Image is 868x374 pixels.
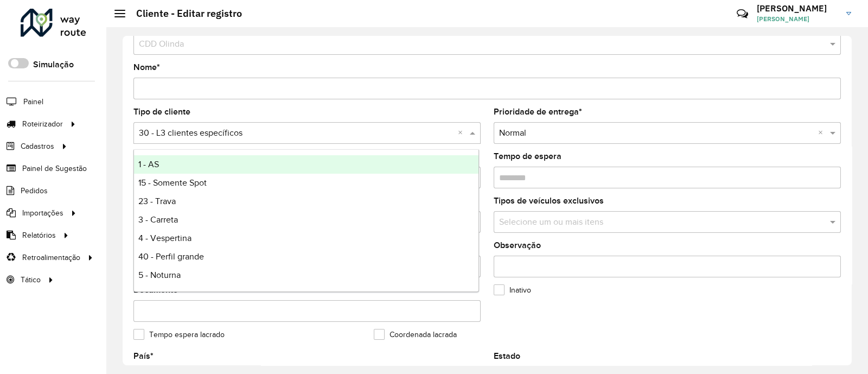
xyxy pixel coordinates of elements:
span: Tático [21,274,41,286]
span: 3 - Carreta [138,215,178,224]
span: Pedidos [21,185,48,196]
span: 1 - AS [138,160,159,169]
a: Contato Rápido [731,2,754,26]
label: Tempo espera lacrado [133,329,225,340]
span: Importações [22,207,63,219]
span: 23 - Trava [138,196,176,206]
ng-dropdown-panel: Options list [133,149,479,292]
h3: [PERSON_NAME] [757,3,838,14]
span: Relatórios [22,230,56,241]
h2: Cliente - Editar registro [125,8,242,20]
label: Tempo de espera [494,150,561,163]
span: Retroalimentação [22,252,80,263]
label: Simulação [33,58,74,71]
span: [PERSON_NAME] [757,14,838,24]
span: Painel de Sugestão [22,163,87,174]
span: Clear all [818,126,827,140]
label: Prioridade de entrega [494,105,582,118]
span: 5 - Noturna [138,270,181,280]
label: Inativo [494,284,531,296]
span: Painel [23,96,43,107]
span: 40 - Perfil grande [138,252,204,261]
span: Roteirizador [22,118,63,130]
label: País [133,350,154,363]
label: Tipos de veículos exclusivos [494,194,604,207]
label: Nome [133,61,160,74]
label: Coordenada lacrada [374,329,457,340]
label: Tipo de cliente [133,105,190,118]
span: 4 - Vespertina [138,233,192,243]
label: Estado [494,350,520,363]
label: Observação [494,239,541,252]
span: 15 - Somente Spot [138,178,207,187]
span: Cadastros [21,141,54,152]
span: Clear all [458,126,467,140]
